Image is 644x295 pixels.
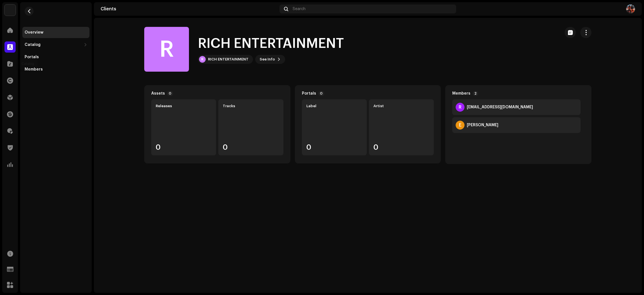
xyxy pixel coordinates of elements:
[456,121,465,130] div: E
[467,123,498,127] div: ERNI NOVELIA SINAGA
[22,64,89,75] re-m-nav-item: Members
[473,91,478,96] p-badge: 2
[626,4,635,13] img: e0da1e75-51bb-48e8-b89a-af9921f343bd
[22,39,89,50] re-m-nav-dropdown: Catalog
[467,105,533,109] div: richerdarinojaya@gmail.com
[456,103,465,112] div: R
[22,27,89,38] re-m-nav-item: Overview
[302,91,316,96] div: Portals
[22,51,89,63] re-m-nav-item: Portals
[144,27,189,72] div: R
[25,43,41,47] div: Catalog
[255,55,285,64] button: See Info
[318,91,324,96] p-badge: 0
[101,7,277,11] div: Clients
[373,104,429,108] div: Artist
[223,104,279,108] div: Tracks
[25,67,43,72] div: Members
[293,7,306,11] span: Search
[167,91,173,96] p-badge: 0
[156,104,212,108] div: Releases
[306,104,362,108] div: Label
[452,91,470,96] div: Members
[4,4,16,16] img: 64f15ab7-a28a-4bb5-a164-82594ec98160
[151,91,165,96] div: Assets
[198,35,344,53] h1: RICH ENTERTAINMENT
[25,55,39,59] div: Portals
[25,30,43,35] div: Overview
[260,54,275,65] span: See Info
[199,56,206,63] div: R
[208,57,248,62] div: RICH ENTERTAINMENT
